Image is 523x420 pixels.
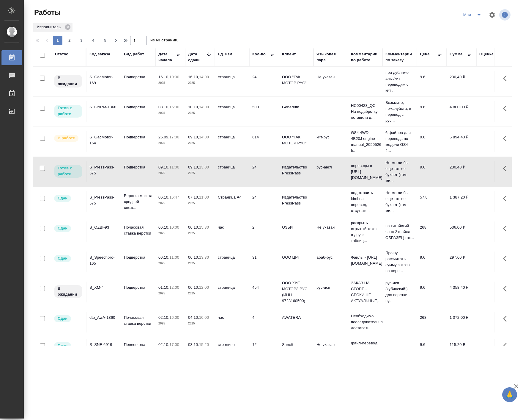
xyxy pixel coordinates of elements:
p: 01.10, [158,285,169,290]
p: 06.10, [188,285,199,290]
td: 9.6 [417,131,447,152]
span: из 63 страниц [150,37,177,45]
td: 9.6 [417,282,447,302]
td: час [215,312,249,332]
td: 614 [249,131,279,152]
p: 10:00 [169,225,179,229]
span: Настроить таблицу [485,8,499,22]
p: ОЗБИ [282,224,311,230]
p: Исполнитель [37,24,63,30]
div: S_XM-4 [89,285,118,291]
div: Оценка [479,51,494,57]
p: 10:00 [199,315,209,320]
button: Здесь прячутся важные кнопки [500,312,514,326]
p: 2025 [158,110,182,116]
p: 2025 [188,110,212,116]
p: 2025 [188,140,212,146]
button: Здесь прячутся важные кнопки [500,161,514,176]
span: 4 [89,38,98,43]
p: 2025 [158,291,182,296]
p: 26.09, [158,135,169,139]
p: 2025 [188,291,212,296]
div: Статус [55,51,68,57]
td: 9.6 [417,339,447,360]
p: 2025 [188,170,212,176]
p: НС00423_QC - На подвёрстку оставили д... [351,103,379,121]
div: Исполнитель [33,23,73,32]
div: Менеджер проверил работу исполнителя, передает ее на следующий этап [53,194,83,202]
div: Ед. изм [218,51,232,57]
p: 2025 [158,140,182,146]
p: Подверстка [124,342,152,348]
div: S_PressPass-575 [89,164,118,176]
td: страница [215,101,249,122]
td: 31 [249,252,279,272]
p: 2025 [158,230,182,236]
div: Исполнитель назначен, приступать к работе пока рано [53,285,83,299]
div: Комментарии по работе [351,51,379,63]
button: Здесь прячутся важные кнопки [500,101,514,115]
p: раскрыть скрытый текст в двуяз таблиц... [351,220,379,244]
div: Кол-во [252,51,266,57]
p: 06.10, [158,255,169,260]
td: 9.6 [417,161,447,182]
p: Файлы - [URL][DOMAIN_NAME].. [351,255,379,266]
p: 13:30 [199,255,209,260]
td: 4 358,40 ₽ [447,282,476,302]
button: Здесь прячутся важные кнопки [500,282,514,296]
p: 15:30 [199,225,209,229]
p: при дубляже англ/кит переводим с кит ... [385,70,414,93]
td: 4 800,00 ₽ [447,101,476,122]
td: 4 [249,312,279,332]
button: 2 [65,36,74,45]
p: 07.10, [188,195,199,199]
td: 230,40 ₽ [447,161,476,182]
div: Код заказа [89,51,110,57]
div: Дата начала [158,51,176,63]
td: араб-рус [314,252,348,272]
button: Здесь прячутся важные кнопки [500,131,514,146]
td: Страница А4 [215,191,249,212]
p: Сдан [58,255,67,261]
p: переводы в [URL][DOMAIN_NAME].. [351,163,379,181]
div: Менеджер проверил работу исполнителя, передает ее на следующий этап [53,255,83,263]
td: 297,60 ₽ [447,252,476,272]
p: Сдан [58,343,67,349]
p: 2025 [188,200,212,206]
div: Комментарии по заказу [385,51,414,63]
p: ЗАКАЗ НА СТОПЕ - СРОКИ НЕ АКТУАЛЬНЫЕ,... [351,280,379,304]
p: 2025 [158,321,182,327]
p: 02.10, [158,315,169,320]
p: 12:00 [169,285,179,290]
p: 06.10, [158,195,169,199]
p: 2025 [158,170,182,176]
p: Готов к работе [58,165,79,177]
p: Подверстка [124,74,152,80]
p: на китайский язык 2 файла ОБРАЗЕЦ так... [385,223,414,241]
p: 2025 [158,80,182,86]
p: 13:00 [199,165,209,169]
p: ООО ХИТ МОТОРЗ РУС (ИНН 9723160500) [282,280,311,304]
p: Издательство PressPass [282,194,311,206]
td: страница [215,282,249,302]
p: 04.10, [188,315,199,320]
p: 16.10, [158,75,169,79]
div: Клиент [282,51,296,57]
button: Здесь прячутся важные кнопки [500,221,514,236]
td: страница [215,339,249,360]
p: ООО "ГАК МОТОР РУС" [282,134,311,146]
p: 2025 [188,321,212,327]
div: Цена [420,51,430,57]
div: S_GNRM-1368 [89,104,118,110]
p: OOO ЦРТ [282,255,311,260]
button: 5 [100,36,110,45]
td: 9.6 [417,101,447,122]
p: Верстка макета средней слож... [124,193,152,211]
span: 🙏 [505,388,515,401]
p: Возьмите, пожалуйста, в перевод с рус... [385,100,414,124]
p: 17:00 [169,135,179,139]
p: 03.10, [188,342,199,347]
p: Подверстка [124,134,152,140]
div: Исполнитель выполняет работу [53,134,83,142]
td: 2 [249,221,279,242]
